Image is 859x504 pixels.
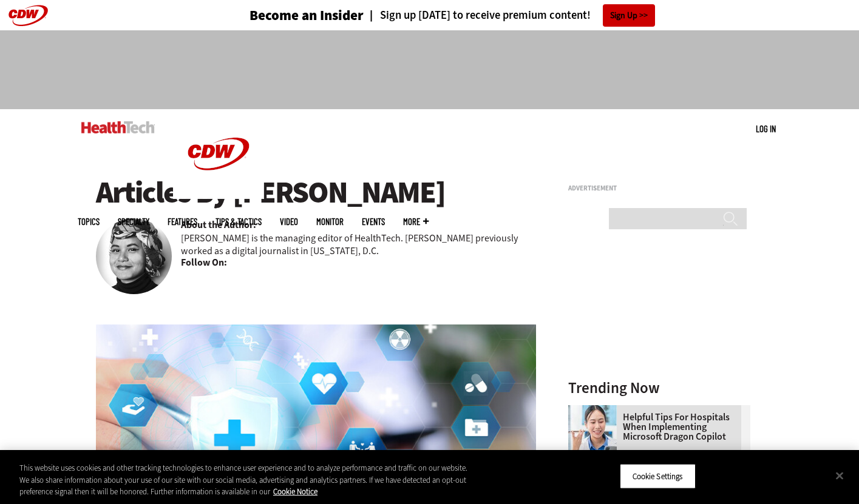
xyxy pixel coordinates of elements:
[78,217,100,226] span: Topics
[568,412,743,442] a: Helpful Tips for Hospitals When Implementing Microsoft Dragon Copilot
[364,10,591,21] a: Sign up [DATE] to receive premium content!
[173,189,264,202] a: CDW
[118,217,149,226] span: Specialty
[216,217,262,226] a: Tips & Tactics
[568,197,750,348] iframe: advertisement
[81,121,155,133] img: Home
[96,218,172,294] img: Teta-Alim
[316,217,344,226] a: MonITor
[603,4,655,27] a: Sign Up
[181,232,537,257] p: [PERSON_NAME] is the managing editor of HealthTech. [PERSON_NAME] previously worked as a digital ...
[273,486,317,497] a: More information about your privacy
[280,217,298,226] a: Video
[204,8,364,22] a: Become an Insider
[403,217,429,226] span: More
[568,405,617,454] img: Doctor using phone to dictate to tablet
[568,405,623,415] a: Doctor using phone to dictate to tablet
[173,109,264,199] img: Home
[168,217,197,226] a: Features
[362,217,385,226] a: Events
[826,462,853,489] button: Close
[568,380,750,395] h3: Trending Now
[756,123,776,134] a: Log in
[756,123,776,135] div: User menu
[250,8,364,22] h3: Become an Insider
[181,256,227,269] b: Follow On:
[620,463,696,489] button: Cookie Settings
[209,42,651,97] iframe: advertisement
[19,462,472,498] div: This website uses cookies and other tracking technologies to enhance user experience and to analy...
